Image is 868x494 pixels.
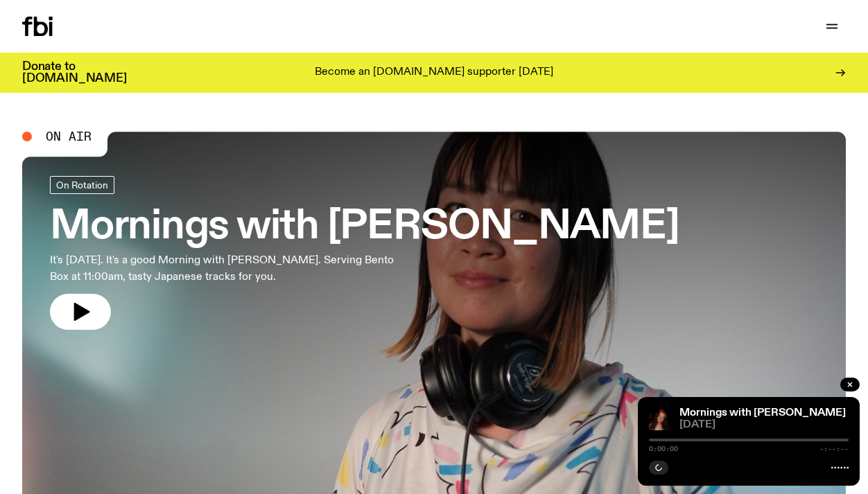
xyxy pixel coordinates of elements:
[50,208,679,247] h3: Mornings with [PERSON_NAME]
[819,446,849,452] span: -:--:--
[679,407,846,418] a: Mornings with [PERSON_NAME]
[22,61,127,85] h3: Donate to [DOMAIN_NAME]
[50,176,114,194] a: On Rotation
[46,130,92,143] span: On Air
[50,176,679,330] a: Mornings with [PERSON_NAME]It's [DATE]. It's a good Morning with [PERSON_NAME]. Serving Bento Box...
[649,446,678,452] span: 0:00:00
[56,179,108,190] span: On Rotation
[50,252,405,285] p: It's [DATE]. It's a good Morning with [PERSON_NAME]. Serving Bento Box at 11:00am, tasty Japanese...
[315,67,553,79] p: Become an [DOMAIN_NAME] supporter [DATE]
[679,420,849,430] span: [DATE]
